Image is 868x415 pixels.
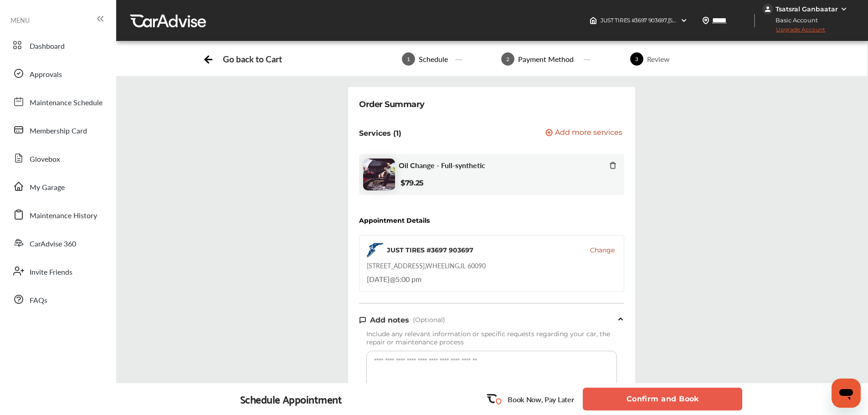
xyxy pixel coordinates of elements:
span: Oil Change - Full-synthetic [399,161,485,169]
span: Basic Account [763,15,825,25]
span: @ [390,274,395,284]
a: CarAdvise 360 [8,231,107,255]
span: JUST TIRES #3697 903697 , [STREET_ADDRESS] WHEELING , IL 60090 [601,17,776,24]
span: 2 [501,52,514,66]
span: Glovebox [30,154,60,165]
img: header-divider.bc55588e.svg [754,14,755,27]
span: 3 [630,52,643,66]
a: Maintenance Schedule [8,90,107,113]
a: My Garage [8,174,107,198]
a: Membership Card [8,118,107,142]
button: Add more services [545,129,622,138]
div: Go back to Cart [223,54,282,64]
div: JUST TIRES #3697 903697 [387,246,473,255]
span: Dashboard [30,41,65,52]
a: Invite Friends [8,259,107,283]
span: [DATE] [367,274,390,284]
span: Upgrade Account [762,26,825,37]
button: Change [590,246,615,255]
span: 1 [402,52,415,66]
img: logo-goodyear.png [367,243,383,257]
div: Schedule [415,54,452,64]
img: oil-change-thumb.jpg [363,159,395,190]
span: Include any relevant information or specific requests regarding your car, the repair or maintenan... [366,330,610,346]
b: $79.25 [401,179,424,187]
span: Maintenance Schedule [30,97,103,109]
span: FAQs [30,295,47,307]
span: Approvals [30,69,62,81]
div: [STREET_ADDRESS] , WHEELING , IL 60090 [367,261,486,270]
span: Membership Card [30,125,87,137]
a: Glovebox [8,146,107,170]
img: header-down-arrow.9dd2ce7d.svg [680,17,688,24]
span: (Optional) [413,316,445,324]
span: 5:00 pm [395,274,421,284]
a: Add more services [545,129,624,138]
a: Dashboard [8,33,107,57]
div: Order Summary [359,98,425,111]
span: Add notes [370,316,409,324]
iframe: Button to launch messaging window [832,379,861,408]
span: Add more services [555,129,622,138]
div: Tsatsral Ganbaatar [776,5,838,13]
img: note-icon.db9493fa.svg [359,316,366,324]
a: FAQs [8,287,107,311]
div: Review [643,54,673,64]
span: Maintenance History [30,210,97,222]
a: Maintenance History [8,203,107,226]
span: MENU [10,16,30,24]
span: My Garage [30,182,65,194]
img: jVpblrzwTbfkPYzPPzSLxeg0AAAAASUVORK5CYII= [762,4,773,15]
span: Invite Friends [30,266,72,278]
img: header-home-logo.8d720a4f.svg [590,17,597,24]
div: Payment Method [514,54,577,64]
a: Approvals [8,61,107,85]
p: Services (1) [359,129,401,138]
div: Schedule Appointment [240,393,342,405]
img: location_vector.a44bc228.svg [702,17,709,24]
img: WGsFRI8htEPBVLJbROoPRyZpYNWhNONpIPPETTm6eUC0GeLEiAAAAAElFTkSuQmCC [840,5,847,13]
button: Confirm and Book [583,388,742,410]
span: CarAdvise 360 [30,238,76,250]
div: Appointment Details [359,217,430,224]
p: Book Now, Pay Later [508,394,574,405]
